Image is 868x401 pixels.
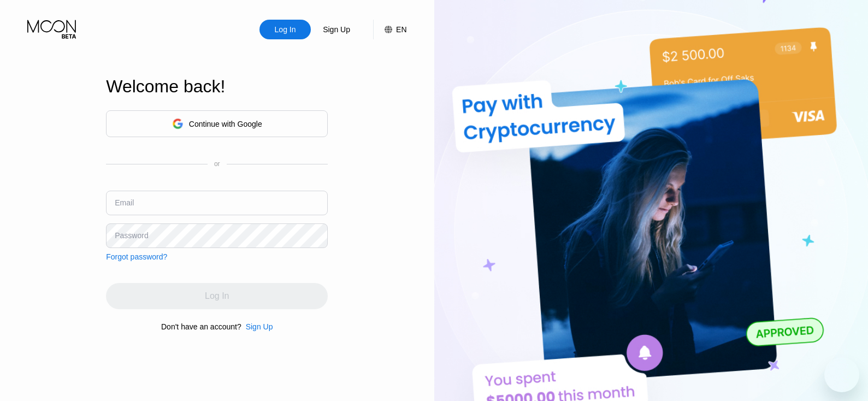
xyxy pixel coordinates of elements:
[259,20,311,39] div: Log In
[274,24,297,35] div: Log In
[214,160,220,168] div: or
[322,24,351,35] div: Sign Up
[106,252,167,261] div: Forgot password?
[161,322,241,331] div: Don't have an account?
[115,198,134,207] div: Email
[373,20,406,39] div: EN
[311,20,362,39] div: Sign Up
[189,120,262,128] div: Continue with Google
[106,110,328,137] div: Continue with Google
[106,76,328,97] div: Welcome back!
[241,322,273,331] div: Sign Up
[115,231,148,240] div: Password
[824,357,859,392] iframe: Button to launch messaging window
[246,322,273,331] div: Sign Up
[396,25,406,34] div: EN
